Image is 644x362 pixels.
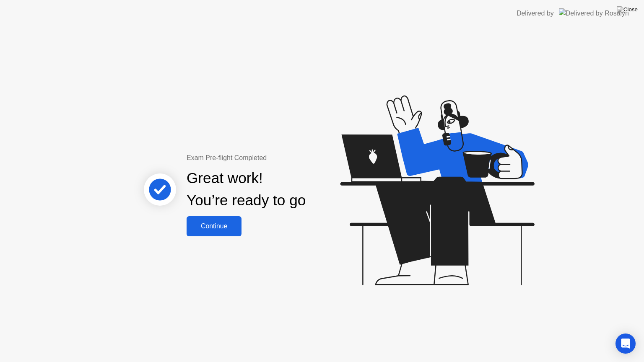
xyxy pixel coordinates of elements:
[187,167,306,212] div: Great work! You’re ready to go
[189,222,239,230] div: Continue
[187,153,360,163] div: Exam Pre-flight Completed
[187,216,241,236] button: Continue
[615,334,636,354] div: Open Intercom Messenger
[559,8,629,18] img: Delivered by Rosalyn
[517,8,554,18] div: Delivered by
[617,6,638,13] img: Close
